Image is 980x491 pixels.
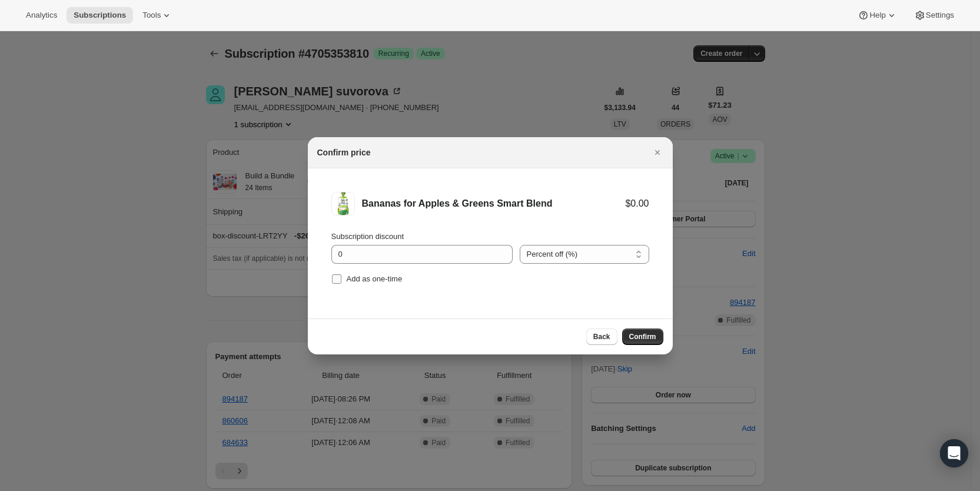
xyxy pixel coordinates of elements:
span: Tools [142,11,161,20]
span: Settings [926,11,954,20]
button: Analytics [19,7,64,24]
button: Close [649,144,666,161]
button: Settings [907,7,961,24]
span: Subscription discount [331,232,404,241]
button: Back [586,329,617,345]
button: Help [851,7,904,24]
button: Tools [135,7,180,24]
span: Analytics [26,11,57,20]
span: Subscriptions [74,11,126,20]
div: Bananas for Apples & Greens Smart Blend [362,198,626,210]
div: $0.00 [625,198,649,210]
button: Subscriptions [67,7,133,24]
button: Confirm [622,329,663,345]
span: Back [593,332,610,341]
div: Open Intercom Messenger [940,439,968,467]
img: Bananas for Apples & Greens Smart Blend [331,192,355,215]
span: Add as one-time [347,274,403,283]
h2: Confirm price [317,147,371,158]
span: Confirm [629,332,656,341]
span: Help [869,11,885,20]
